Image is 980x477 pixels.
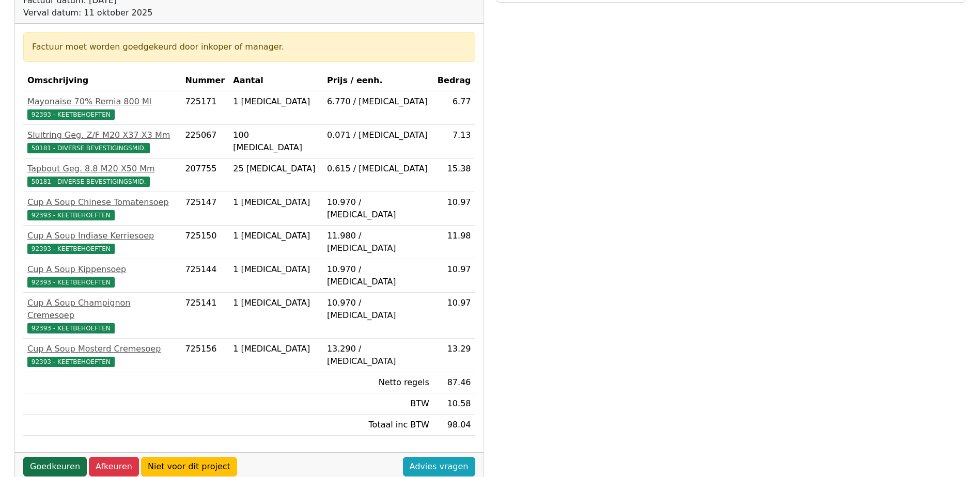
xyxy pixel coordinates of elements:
div: 1 [MEDICAL_DATA] [233,343,319,355]
div: Cup A Soup Champignon Cremesoep [27,297,177,322]
td: 13.29 [433,339,475,372]
a: Tapbout Geg. 8.8 M20 X50 Mm50181 - DIVERSE BEVESTIGINGSMID. [27,163,177,187]
div: 0.071 / [MEDICAL_DATA] [327,129,429,141]
div: 1 [MEDICAL_DATA] [233,196,319,209]
div: Cup A Soup Mosterd Cremesoep [27,343,177,355]
span: 92393 - KEETBEHOEFTEN [27,323,115,333]
div: 13.290 / [MEDICAL_DATA] [327,343,429,368]
a: Sluitring Geg. Z/F M20 X37 X3 Mm50181 - DIVERSE BEVESTIGINGSMID. [27,129,177,154]
span: 50181 - DIVERSE BEVESTIGINGSMID. [27,177,150,187]
td: Netto regels [323,372,433,393]
div: Verval datum: 11 oktober 2025 [23,7,323,19]
div: 1 [MEDICAL_DATA] [233,96,319,108]
a: Cup A Soup Indiase Kerriesoep92393 - KEETBEHOEFTEN [27,230,177,255]
span: 92393 - KEETBEHOEFTEN [27,210,115,220]
span: 92393 - KEETBEHOEFTEN [27,109,115,120]
span: 92393 - KEETBEHOEFTEN [27,357,115,367]
th: Nummer [181,70,229,91]
td: 725147 [181,192,229,226]
div: 10.970 / [MEDICAL_DATA] [327,196,429,221]
div: 100 [MEDICAL_DATA] [233,129,319,154]
td: 725144 [181,259,229,293]
div: Mayonaise 70% Remia 800 Ml [27,96,177,108]
td: 10.97 [433,259,475,293]
td: Totaal inc BTW [323,415,433,436]
td: 98.04 [433,415,475,436]
th: Bedrag [433,70,475,91]
th: Omschrijving [23,70,181,91]
div: 1 [MEDICAL_DATA] [233,230,319,242]
td: 225067 [181,125,229,158]
td: BTW [323,393,433,415]
a: Afkeuren [89,457,139,476]
div: 11.980 / [MEDICAL_DATA] [327,230,429,255]
td: 725156 [181,339,229,372]
td: 10.58 [433,393,475,415]
div: 25 [MEDICAL_DATA] [233,163,319,175]
td: 15.38 [433,158,475,192]
a: Cup A Soup Mosterd Cremesoep92393 - KEETBEHOEFTEN [27,343,177,368]
td: 725171 [181,91,229,125]
td: 10.97 [433,293,475,339]
div: Sluitring Geg. Z/F M20 X37 X3 Mm [27,129,177,141]
td: 10.97 [433,192,475,226]
a: Cup A Soup Champignon Cremesoep92393 - KEETBEHOEFTEN [27,297,177,334]
div: Cup A Soup Chinese Tomatensoep [27,196,177,209]
a: Mayonaise 70% Remia 800 Ml92393 - KEETBEHOEFTEN [27,96,177,120]
td: 87.46 [433,372,475,393]
div: Tapbout Geg. 8.8 M20 X50 Mm [27,163,177,175]
span: 50181 - DIVERSE BEVESTIGINGSMID. [27,143,150,153]
a: Cup A Soup Chinese Tomatensoep92393 - KEETBEHOEFTEN [27,196,177,221]
td: 207755 [181,158,229,192]
span: 92393 - KEETBEHOEFTEN [27,244,115,254]
td: 11.98 [433,226,475,259]
span: 92393 - KEETBEHOEFTEN [27,277,115,288]
div: 6.770 / [MEDICAL_DATA] [327,96,429,108]
div: 1 [MEDICAL_DATA] [233,297,319,309]
td: 725141 [181,293,229,339]
a: Advies vragen [403,457,475,476]
td: 7.13 [433,125,475,158]
div: Cup A Soup Indiase Kerriesoep [27,230,177,242]
div: 10.970 / [MEDICAL_DATA] [327,263,429,288]
th: Prijs / eenh. [323,70,433,91]
div: 0.615 / [MEDICAL_DATA] [327,163,429,175]
div: 1 [MEDICAL_DATA] [233,263,319,276]
div: Factuur moet worden goedgekeurd door inkoper of manager. [32,41,466,53]
div: Cup A Soup Kippensoep [27,263,177,276]
td: 725150 [181,226,229,259]
a: Goedkeuren [23,457,87,476]
a: Cup A Soup Kippensoep92393 - KEETBEHOEFTEN [27,263,177,288]
div: 10.970 / [MEDICAL_DATA] [327,297,429,322]
a: Niet voor dit project [141,457,237,476]
td: 6.77 [433,91,475,125]
th: Aantal [229,70,323,91]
